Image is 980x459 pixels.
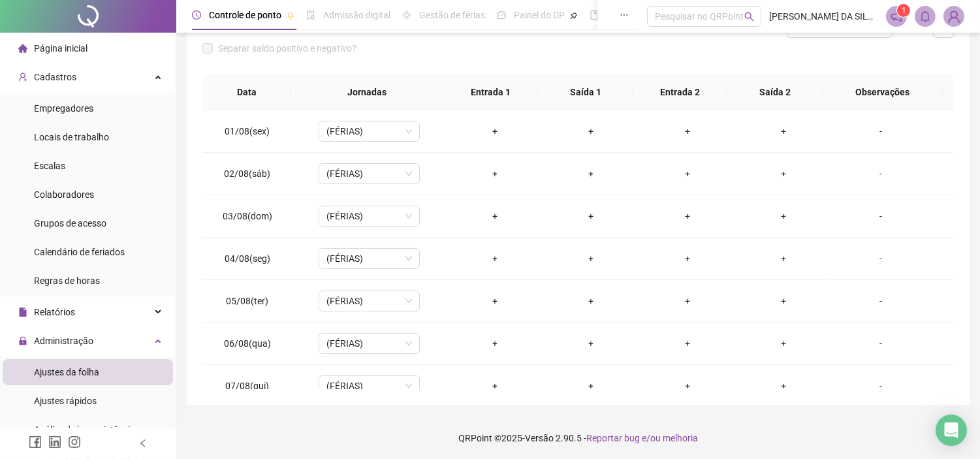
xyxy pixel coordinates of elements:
[326,164,412,183] span: (FÉRIAS)
[554,294,629,308] div: +
[34,336,93,346] span: Administração
[48,435,61,449] span: linkedin
[650,336,725,351] div: +
[554,124,629,138] div: +
[554,166,629,181] div: +
[650,166,725,181] div: +
[34,132,109,142] span: Locais de trabalho
[138,439,148,448] span: left
[842,166,919,181] div: -
[746,336,821,351] div: +
[34,218,106,229] span: Grupos de acesso
[34,161,65,171] span: Escalas
[936,415,967,446] div: Open Intercom Messenger
[18,336,27,345] span: lock
[306,10,315,20] span: file-done
[458,336,533,351] div: +
[554,251,629,266] div: +
[633,74,727,110] th: Entrada 2
[458,251,533,266] div: +
[225,126,270,136] span: 01/08(sex)
[326,206,412,226] span: (FÉRIAS)
[225,381,269,391] span: 07/08(qui)
[192,10,201,20] span: clock-circle
[443,74,538,110] th: Entrada 1
[746,379,821,393] div: +
[514,10,565,20] span: Painel do DP
[650,209,725,223] div: +
[224,168,270,179] span: 02/08(sáb)
[34,396,97,406] span: Ajustes rápidos
[458,166,533,181] div: +
[326,291,412,311] span: (FÉRIAS)
[525,433,554,443] span: Versão
[287,12,294,20] span: pushpin
[326,121,412,141] span: (FÉRIAS)
[458,379,533,393] div: +
[538,74,633,110] th: Saída 1
[291,74,443,110] th: Jornadas
[842,336,919,351] div: -
[497,10,506,20] span: dashboard
[223,211,272,221] span: 03/08(dom)
[18,44,27,53] span: home
[746,209,821,223] div: +
[897,4,910,17] sup: 1
[225,253,270,264] span: 04/08(seg)
[419,10,485,20] span: Gestão de férias
[34,189,94,200] span: Colaboradores
[68,435,81,449] span: instagram
[746,294,821,308] div: +
[458,209,533,223] div: +
[944,7,964,26] img: 87189
[458,124,533,138] div: +
[746,124,821,138] div: +
[18,72,27,82] span: user-add
[570,12,578,20] span: pushpin
[209,10,281,20] span: Controle de ponto
[842,124,919,138] div: -
[620,10,629,20] span: ellipsis
[842,379,919,393] div: -
[326,249,412,268] span: (FÉRIAS)
[402,10,411,20] span: sun
[34,43,87,54] span: Página inicial
[34,424,140,435] span: Análise de inconsistências
[326,334,412,353] span: (FÉRIAS)
[650,124,725,138] div: +
[590,10,599,20] span: book
[34,72,76,82] span: Cadastros
[769,9,878,24] span: [PERSON_NAME] DA SILV - Arco Sertão central
[842,251,919,266] div: -
[29,435,42,449] span: facebook
[650,379,725,393] div: +
[554,209,629,223] div: +
[18,308,27,317] span: file
[34,103,93,114] span: Empregadores
[34,247,125,257] span: Calendário de feriados
[226,296,268,306] span: 05/08(ter)
[746,166,821,181] div: +
[554,379,629,393] div: +
[323,10,390,20] span: Admissão digital
[224,338,271,349] span: 06/08(qua)
[727,74,822,110] th: Saída 2
[744,12,754,22] span: search
[34,307,75,317] span: Relatórios
[213,41,362,55] span: Separar saldo positivo e negativo?
[902,6,906,15] span: 1
[34,276,100,286] span: Regras de horas
[458,294,533,308] div: +
[822,74,943,110] th: Observações
[34,367,99,377] span: Ajustes da folha
[891,10,902,22] span: notification
[832,85,932,99] span: Observações
[746,251,821,266] div: +
[650,251,725,266] div: +
[842,209,919,223] div: -
[554,336,629,351] div: +
[919,10,931,22] span: bell
[326,376,412,396] span: (FÉRIAS)
[202,74,291,110] th: Data
[650,294,725,308] div: +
